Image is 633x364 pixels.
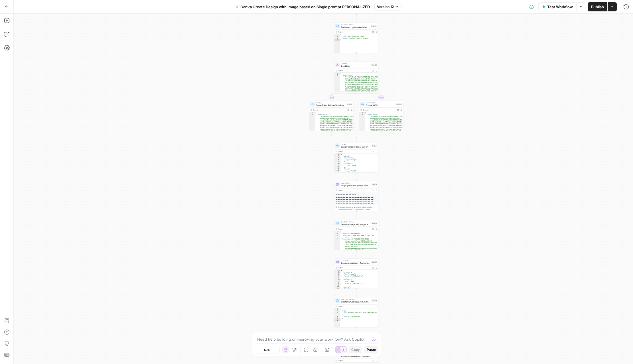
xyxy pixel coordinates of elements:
[356,211,357,220] g: Edge from step_11 to step_10
[334,168,341,170] div: 9
[334,318,340,320] div: 5
[334,23,378,53] div: Run Code · PythonTest token - get templates listStep 24Output{ "code":"invalid_access_token", "me...
[334,288,341,290] div: 11
[347,103,352,105] div: Step 9
[343,208,354,210] span: Copy the output
[334,73,340,75] div: 1
[588,2,607,11] button: Publish
[334,165,341,167] div: 7
[371,261,377,263] div: Step 12
[591,4,604,10] span: Publish
[313,112,315,114] span: Toggle code folding, rows 1 through 3
[356,250,357,258] g: Edge from step_10 to step_12
[339,279,341,281] span: Toggle code folding, rows 6 through 9
[334,259,378,289] div: LLM · GPT-4.1Generate post copy - Prompt LLMStep 12Output{ "bg_image":{ "type":"image", "asset_id...
[338,150,371,153] div: Output
[334,36,340,38] div: 2
[356,328,357,336] g: Edge from step_31 to step_5
[334,154,341,156] div: 1
[351,347,360,352] span: Copy
[341,300,370,303] span: Create Canva Design with Retry Logic
[338,228,371,230] div: Output
[334,285,341,287] div: 9
[339,286,341,288] span: Toggle code folding, rows 10 through 13
[334,74,340,145] div: 2
[334,233,340,235] div: 2
[356,131,382,138] g: Edge from step_28 to step_26-conditional-end
[339,155,341,157] span: Toggle code folding, rows 2 through 15
[366,102,395,104] span: Format JSON
[331,131,356,138] g: Edge from step_9 to step_26-conditional-end
[377,4,394,9] span: Version 12
[341,223,370,226] span: Generate Image with Imagen and upload to Canva
[371,222,377,224] div: Step 10
[364,346,378,353] button: Paste
[349,346,362,353] button: Copy
[334,312,340,316] div: 3
[313,109,346,111] div: Output
[334,155,341,157] div: 2
[363,112,365,114] span: Toggle code folding, rows 1 through 3
[371,25,377,27] div: Step 24
[334,159,341,161] div: 4
[316,102,346,104] span: Workflow
[334,220,378,250] div: Run Code · PythonGenerate Image with Imagen and upload to CanvaStep 10Output{ "asset_id":"MAGx8Be...
[547,4,573,10] span: Test Workflow
[334,275,341,277] div: 4
[341,143,371,146] span: Call API
[363,109,395,111] div: Output
[334,142,378,173] div: Call APIDesign template details Call APIStep 4Output{ "dataset":{ "bg_image":{ "type":"image" }, ...
[374,3,401,11] button: Version 12
[339,270,341,272] span: Toggle code folding, rows 1 through 18
[232,2,373,11] button: Canva Create Design with Image based on Single prompt PERSONALIZED
[356,289,357,297] g: Edge from step_12 to step_31
[356,14,357,23] g: Edge from step_22 to step_24
[334,297,378,328] div: Run Code · PythonCreate Canva Design with Retry LogicStep 31Output{ "job":{ "id":"6c955159-19f6-4...
[309,114,315,184] div: 2
[331,92,356,101] g: Edge from step_26 to step_9
[341,261,370,264] span: Generate post copy - Prompt LLM
[338,31,371,33] div: Output
[334,316,340,318] div: 4
[339,163,341,165] span: Toggle code folding, rows 6 through 8
[396,103,402,105] div: Step 28
[334,279,341,281] div: 6
[359,112,365,114] div: 1
[359,101,403,131] div: Format JSONFormat JSONStep 28Output{ "access token": "eyJraWQiOiIyMzY4ZjRhYi00N2ZiLTQwN2MtYjM5N i...
[334,286,341,288] div: 10
[341,184,370,187] span: Image generation prompt Prompt LLM
[264,347,270,352] span: 50%
[339,157,341,159] span: Toggle code folding, rows 3 through 5
[356,173,357,181] g: Edge from step_4 to step_11
[334,34,340,36] div: 1
[341,26,370,28] span: Test token - get templates list
[338,305,371,308] div: Output
[372,144,377,147] div: Step 4
[339,168,341,170] span: Toggle code folding, rows 9 through 11
[240,4,370,10] span: Canva Create Design with Image based on Single prompt PERSONALIZED
[309,101,354,131] div: WorkflowCanva Token Refresh WorkflowStep 9Output{ "access token": "eyJraWQiOiIyMzY4ZjRhYi00N2ZiLT...
[341,221,370,223] span: Run Code · Python
[334,308,340,310] div: 1
[538,2,576,11] button: Test Workflow
[334,238,340,259] div: 4
[356,92,382,101] g: Edge from step_26 to step_28
[334,62,378,92] div: ConditionConditionStep 26Output{ "access token": "eyJraWQiOiIyMzY4ZjRhYi00N2ZiLTQwN2MtYjM5N i00Nz...
[372,183,377,186] div: Step 11
[334,281,341,283] div: 7
[334,273,341,275] div: 3
[339,154,341,156] span: Toggle code folding, rows 1 through 16
[341,62,370,65] span: Condition
[338,34,340,36] span: Toggle code folding, rows 1 through 4
[334,170,341,172] div: 10
[334,163,341,165] div: 6
[341,24,370,26] span: Run Code · Python
[359,114,365,184] div: 2
[334,172,341,174] div: 11
[338,69,371,72] div: Output
[341,298,370,300] span: Run Code · Python
[338,231,340,233] span: Toggle code folding, rows 1 through 7
[334,270,341,272] div: 1
[367,347,376,352] span: Paste
[334,277,341,279] div: 5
